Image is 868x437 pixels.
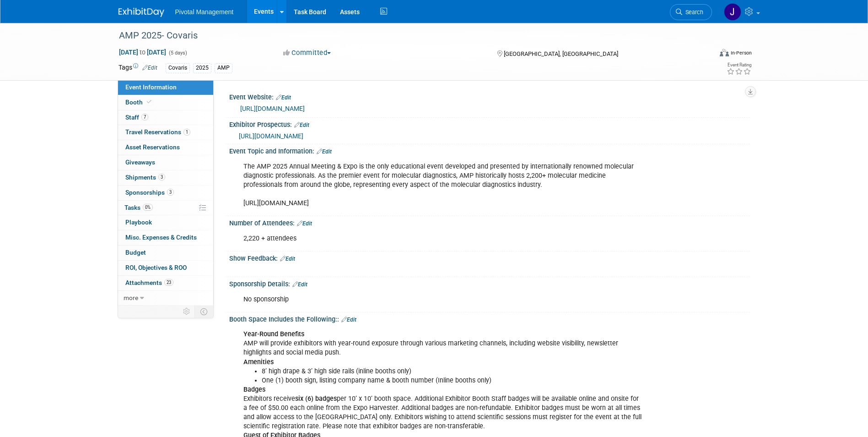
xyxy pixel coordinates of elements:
div: AMP 2025- Covaris [116,27,698,44]
b: Badges [243,386,265,393]
div: Sponsorship Details: [229,277,750,289]
a: Asset Reservations [118,140,213,155]
b: Amenities [243,358,274,366]
span: Attachments [125,279,173,286]
b: six (6) badges [295,395,337,403]
span: Pivotal Management [175,8,234,16]
a: Playbook [118,215,213,230]
a: Budget [118,246,213,260]
span: 3 [167,189,174,196]
a: more [118,291,213,306]
a: Attachments23 [118,276,213,290]
span: 3 [158,174,165,180]
span: [DATE] [DATE] [119,48,167,56]
div: Number of Attendees: [229,216,750,228]
a: Shipments3 [118,170,213,185]
li: 8’ high drape & 3’ high side rails (inline booths only) [262,367,644,376]
button: Committed [280,48,334,58]
a: Event Information [118,80,213,95]
a: Giveaways [118,155,213,170]
a: Tasks0% [118,201,213,215]
span: Giveaways [125,158,155,166]
span: Staff [125,114,148,121]
div: Event Rating [727,63,751,67]
td: Personalize Event Tab Strip [179,306,195,317]
td: Tags [119,63,157,73]
div: Event Topic and Information: [229,144,750,156]
span: Asset Reservations [125,143,180,151]
td: Toggle Event Tabs [194,306,213,317]
a: Edit [280,256,295,262]
a: Edit [297,220,312,227]
span: [GEOGRAPHIC_DATA], [GEOGRAPHIC_DATA] [504,50,618,57]
span: Event Information [125,83,177,91]
a: Edit [276,94,291,101]
a: Search [670,4,712,20]
span: Sponsorships [125,189,174,196]
span: 23 [164,279,173,286]
span: 0% [143,204,153,211]
div: No sponsorship [237,290,649,309]
a: Edit [341,317,356,323]
span: to [138,49,147,56]
a: Edit [294,122,309,128]
a: Sponsorships3 [118,186,213,200]
span: ROI, Objectives & ROO [125,264,187,271]
span: Search [682,9,703,16]
a: Misc. Expenses & Credits [118,230,213,245]
span: Misc. Expenses & Credits [125,234,197,241]
div: 2,220 + attendees [237,229,649,248]
a: Travel Reservations1 [118,125,213,140]
span: Booth [125,98,153,106]
div: Event Website: [229,90,750,102]
div: In-Person [730,49,752,56]
i: Booth reservation complete [147,99,151,104]
span: (5 days) [168,50,187,56]
div: The AMP 2025 Annual Meeting & Expo is the only educational event developed and presented by inter... [237,158,649,213]
div: AMP [215,63,232,73]
a: Edit [317,148,332,155]
a: Edit [142,65,157,71]
a: [URL][DOMAIN_NAME] [240,105,305,112]
a: Staff7 [118,110,213,125]
span: 7 [141,114,148,120]
a: Edit [292,281,307,288]
div: Booth Space Includes the Following:: [229,312,750,324]
div: Covaris [166,63,190,73]
div: Event Format [658,48,752,61]
span: more [124,294,138,301]
span: Shipments [125,174,165,181]
span: Travel Reservations [125,128,190,136]
div: Show Feedback: [229,251,750,263]
a: ROI, Objectives & ROO [118,261,213,275]
span: Tasks [124,204,153,211]
a: [URL][DOMAIN_NAME] [239,132,303,140]
a: Booth [118,95,213,110]
b: Year-Round Benefits [243,330,304,338]
div: Exhibitor Prospectus: [229,118,750,130]
span: Playbook [125,218,152,226]
span: 1 [183,129,190,136]
img: Format-Inperson.png [720,49,729,56]
div: 2025 [193,63,211,73]
img: ExhibitDay [119,8,164,17]
img: Jessica Gatton [724,3,741,21]
li: One (1) booth sign, listing company name & booth number (Inline booths only) [262,376,644,385]
span: Budget [125,249,146,256]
